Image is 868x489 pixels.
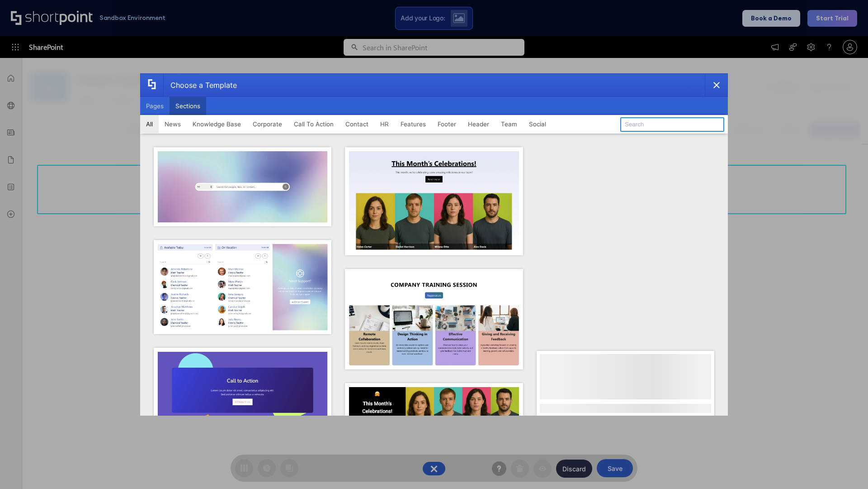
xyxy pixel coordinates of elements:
iframe: Chat Widget [823,446,868,489]
button: Features [395,115,432,133]
button: News [159,115,187,133]
button: Knowledge Base [187,115,247,133]
div: Choose a Template [163,74,237,96]
button: HR [374,115,395,133]
button: All [140,115,159,133]
button: Team [495,115,523,133]
button: Footer [432,115,462,133]
button: Social [523,115,552,133]
input: Search [620,117,724,132]
button: Contact [340,115,374,133]
button: Call To Action [288,115,340,133]
button: Corporate [247,115,288,133]
button: Header [462,115,495,133]
button: Sections [170,97,206,115]
button: Pages [140,97,170,115]
div: template selector [140,73,728,416]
